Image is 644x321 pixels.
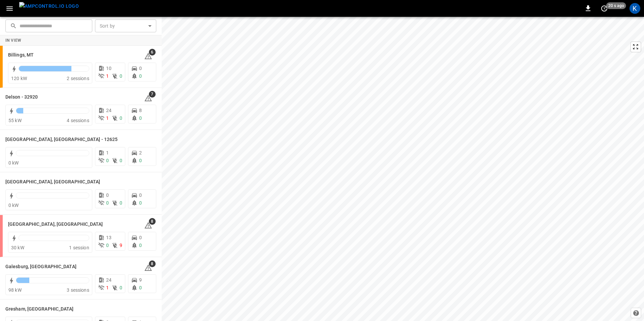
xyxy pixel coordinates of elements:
span: 0 [139,192,142,198]
span: 0 kW [8,160,19,166]
strong: In View [5,38,22,43]
h6: East Orange, NJ - 12625 [5,136,118,143]
span: 55 kW [8,118,22,123]
span: 8 [149,218,156,225]
span: 6 [149,49,156,56]
button: set refresh interval [599,3,610,14]
span: 1 [106,73,109,79]
span: 20 s ago [606,2,626,9]
span: 120 kW [11,76,27,81]
span: 0 [139,285,142,290]
h6: Edwardsville, IL [5,178,100,186]
span: 0 [106,192,109,198]
span: 0 [120,115,122,121]
span: 24 [106,277,111,283]
span: 0 [106,200,109,206]
span: 0 [106,158,109,163]
span: 1 [106,150,109,155]
span: 8 [139,108,142,113]
span: 0 [139,235,142,240]
span: 8 [149,260,156,267]
img: ampcontrol.io logo [19,2,79,10]
span: 0 [139,200,142,206]
span: 9 [139,277,142,283]
span: 0 [139,243,142,248]
span: 0 [106,243,109,248]
span: 98 kW [8,287,22,293]
span: 0 [139,115,142,121]
h6: Galesburg, IL [5,263,76,271]
span: 30 kW [11,245,24,250]
span: 13 [106,235,111,240]
span: 1 [106,115,109,121]
span: 3 sessions [67,287,89,293]
span: 7 [149,91,156,98]
span: 0 [139,73,142,79]
span: 0 [120,158,122,163]
span: 10 [106,66,111,71]
span: 0 [120,285,122,290]
span: 0 [120,73,122,79]
span: 1 session [69,245,89,250]
span: 0 kW [8,203,19,208]
span: 2 [139,150,142,155]
canvas: Map [162,17,644,321]
h6: Delson - 32920 [5,94,38,101]
span: 0 [139,158,142,163]
h6: Billings, MT [8,51,34,59]
span: 24 [106,108,111,113]
span: 4 sessions [67,118,89,123]
span: 9 [120,243,122,248]
span: 2 sessions [67,76,89,81]
div: profile-icon [630,3,640,14]
span: 1 [106,285,109,290]
span: 0 [120,200,122,206]
h6: Gresham, OR [5,306,74,313]
h6: El Dorado Springs, MO [8,221,103,228]
span: 0 [139,66,142,71]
